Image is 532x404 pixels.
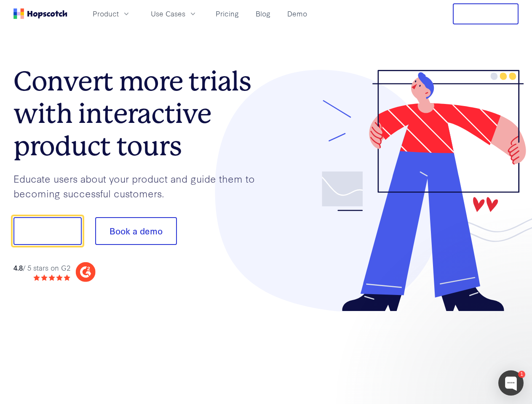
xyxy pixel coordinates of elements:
span: Product [93,8,119,19]
button: Use Cases [146,7,202,21]
div: / 5 stars on G2 [13,263,70,273]
div: 1 [518,371,525,378]
button: Product [88,7,136,21]
strong: 4.8 [13,263,23,272]
a: Blog [252,7,274,21]
span: Use Cases [151,8,185,19]
p: Educate users about your product and guide them to becoming successful customers. [13,171,266,200]
button: Book a demo [95,217,177,245]
a: Home [13,8,67,19]
button: Show me! [13,217,82,245]
h1: Convert more trials with interactive product tours [13,65,266,162]
a: Demo [284,7,310,21]
button: Free Trial [453,3,519,24]
a: Pricing [212,7,242,21]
